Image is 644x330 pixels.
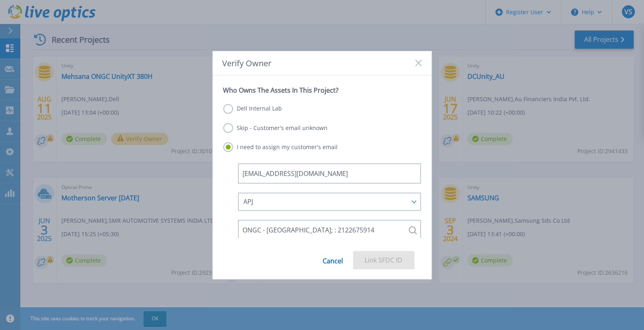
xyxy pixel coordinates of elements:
input: ONGC - Ahmedabad; : 2122675914 [238,220,421,240]
label: Skip - Customer's email unknown [223,123,328,133]
label: I need to assign my customer's email [223,142,338,152]
a: Cancel [323,251,343,269]
label: Dell Internal Lab [223,104,282,114]
p: Who Owns The Assets In This Project? [223,86,421,94]
div: APJ [244,198,406,205]
button: Link SFDC ID [353,251,415,269]
input: Enter email address [238,163,421,184]
span: Verify Owner [223,59,272,68]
